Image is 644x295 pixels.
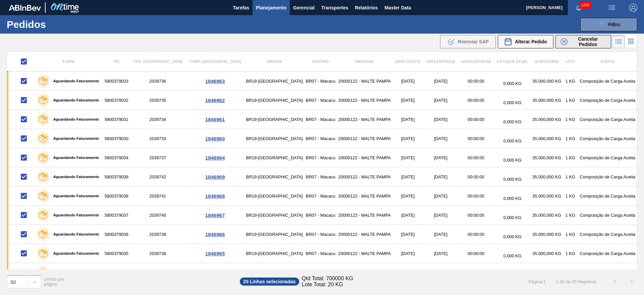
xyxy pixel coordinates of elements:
label: Aguardando Faturamento [50,175,99,179]
td: [DATE] [392,148,424,167]
td: Composição de Carga Aceita [578,167,637,186]
span: 0,000 KG [503,138,522,143]
td: 20000122 - MALTE PAMPA [337,72,392,91]
a: Aguardando Faturamento58003790302039733BR19-[GEOGRAPHIC_DATA]BR07 - Macacu20000122 - MALTE PAMPA[... [7,129,637,148]
td: 00:00:00 [458,244,494,263]
td: BR07 - Macacu [305,263,337,282]
td: [DATE] [423,186,458,206]
td: BR07 - Macacu [305,244,337,263]
td: BR19-[GEOGRAPHIC_DATA] [244,148,304,167]
span: Comp. [GEOGRAPHIC_DATA] [189,59,241,64]
td: 00:00:00 [458,110,494,129]
td: Composição de Carga Aceita [578,110,637,129]
td: 2039734 [130,110,186,129]
span: Reenviar SAP [458,39,489,44]
span: Cancelar Pedidos [570,36,606,47]
div: 1846962 [187,97,244,103]
td: [DATE] [392,72,424,91]
span: 0,000 KG [503,158,522,163]
span: Estoque atual [497,59,528,64]
td: 00:00:00 [458,91,494,110]
td: 20000122 - MALTE PAMPA [337,244,392,263]
span: 0,000 KG [503,177,522,182]
td: 20000122 - MALTE PAMPA [337,148,392,167]
td: 20000122 - MALTE PAMPA [337,129,392,148]
td: 2039742 [130,167,186,186]
td: BR19-[GEOGRAPHIC_DATA] [244,72,304,91]
div: 1846968 [187,193,244,199]
button: Filtro [580,18,637,31]
button: < [606,273,623,290]
span: Status [600,59,614,64]
td: [DATE] [423,225,458,244]
td: [DATE] [423,91,458,110]
td: 00:00:00 [458,72,494,91]
span: Linhas por página [44,277,65,287]
span: 0,000 KG [503,119,522,124]
td: BR19-[GEOGRAPHIC_DATA] [244,186,304,206]
span: Origem [267,59,282,64]
label: Aguardando Faturamento [50,194,99,198]
div: 1846960 [187,136,244,141]
img: userActions [608,4,616,12]
td: BR19-[GEOGRAPHIC_DATA] [244,129,304,148]
div: Reenviar SAP [440,35,496,48]
td: 1 KG [562,129,578,148]
div: 1846969 [187,174,244,180]
span: Filtro [608,22,620,27]
td: 35.000,000 KG [531,225,562,244]
td: Composição de Carga Aceita [578,225,637,244]
td: 00:00:00 [458,206,494,225]
td: [DATE] [392,244,424,263]
td: [DATE] [392,167,424,186]
td: BR07 - Macacu [305,110,337,129]
td: Composição de Carga Aceita [578,72,637,91]
button: Cancelar Pedidos [555,35,611,48]
td: 35.000,000 KG [531,72,562,91]
td: 5800379034 [103,148,130,167]
td: 5800379039 [103,167,130,186]
span: Gerencial [293,4,315,12]
span: PO [114,59,119,64]
td: 5800379031 [103,110,130,129]
td: 1 KG [562,72,578,91]
td: [DATE] [423,206,458,225]
td: 1 KG [562,91,578,110]
a: Aguardando Faturamento58003790382039741BR19-[GEOGRAPHIC_DATA]BR07 - Macacu20000122 - MALTE PAMPA[... [7,186,637,206]
td: [DATE] [392,206,424,225]
td: 2039739 [130,225,186,244]
span: Página : 1 [529,279,546,284]
span: Etapa [63,59,74,64]
span: 1200 [579,1,591,9]
span: 0,000 KG [503,196,522,201]
div: Visão em Lista [612,35,625,48]
td: BR19-[GEOGRAPHIC_DATA] [244,225,304,244]
td: Composição de Carga Aceita [578,263,637,282]
span: Relatórios [355,4,378,12]
td: 2039738 [130,244,186,263]
a: Aguardando Faturamento58003790372039740BR19-[GEOGRAPHIC_DATA]BR07 - Macacu20000122 - MALTE PAMPA[... [7,206,637,225]
a: Aguardando Faturamento58003790342039737BR19-[GEOGRAPHIC_DATA]BR07 - Macacu20000122 - MALTE PAMPA[... [7,148,637,167]
label: Aguardando Faturamento [50,156,99,160]
td: BR19-[GEOGRAPHIC_DATA] [244,91,304,110]
td: [DATE] [392,263,424,282]
td: [DATE] [423,129,458,148]
td: 35.000,000 KG [531,244,562,263]
span: 0,000 KG [503,100,522,105]
td: 20000122 - MALTE PAMPA [337,110,392,129]
span: Cód. [GEOGRAPHIC_DATA] [133,59,182,64]
img: TNhmsLtSVTkK8tSr43FrP2fwEKptu5GPRR3wAAAABJRU5ErkJggg== [9,5,41,11]
td: [DATE] [423,110,458,129]
span: 0,000 KG [503,215,522,220]
label: Aguardando Faturamento [50,232,99,236]
span: 0,000 KG [503,234,522,239]
button: Alterar Pedido [498,35,553,48]
div: 1846967 [187,212,244,218]
td: [DATE] [392,110,424,129]
label: Aguardando Faturamento [50,213,99,217]
span: Lote Total: 20 KG [302,282,343,288]
span: Data coleta [395,59,421,64]
td: 20000122 - MALTE PAMPA [337,206,392,225]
